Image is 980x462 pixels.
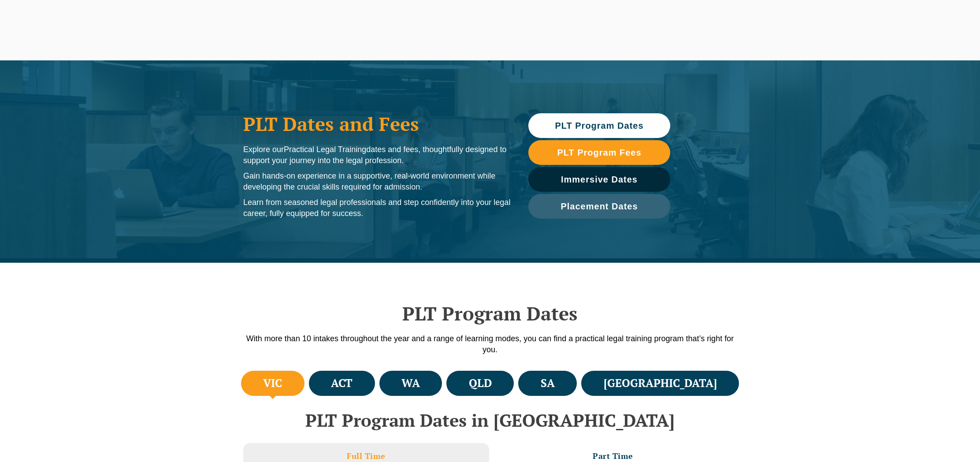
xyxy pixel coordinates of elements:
h1: PLT Dates and Fees [243,113,511,135]
p: With more than 10 intakes throughout the year and a range of learning modes, you can find a pract... [239,333,741,355]
h2: PLT Program Dates [239,302,741,324]
h4: VIC [263,376,282,391]
h4: [GEOGRAPHIC_DATA] [604,376,717,391]
h4: SA [541,376,555,391]
span: Practical Legal Training [284,145,366,154]
a: PLT Program Dates [528,113,670,138]
span: Placement Dates [561,202,638,211]
p: Gain hands-on experience in a supportive, real-world environment while developing the crucial ski... [243,171,511,193]
span: PLT Program Fees [557,148,641,157]
a: Placement Dates [528,194,670,219]
p: Learn from seasoned legal professionals and step confidently into your legal career, fully equipp... [243,197,511,219]
h2: PLT Program Dates in [GEOGRAPHIC_DATA] [239,410,741,430]
a: Immersive Dates [528,167,670,192]
span: PLT Program Dates [555,121,643,130]
h3: Full Time [347,451,386,461]
h3: Part Time [593,451,633,461]
h4: WA [401,376,420,391]
h4: QLD [469,376,492,391]
p: Explore our dates and fees, thoughtfully designed to support your journey into the legal profession. [243,144,511,166]
h4: ACT [331,376,353,391]
a: PLT Program Fees [528,140,670,165]
span: Immersive Dates [561,175,638,184]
